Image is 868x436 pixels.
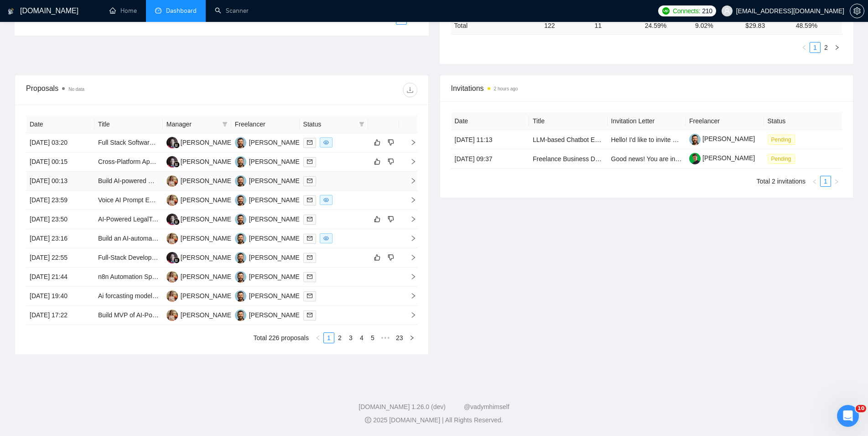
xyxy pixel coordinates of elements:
span: Pending [768,154,795,164]
span: dashboard [155,7,161,14]
td: n8n Automation Specialist for Real Estate Agent [94,268,163,287]
a: VK[PERSON_NAME] [235,138,301,146]
span: setting [850,7,864,15]
button: left [385,14,396,25]
a: Build MVP of AI-Powered Email Design Generator (Lovable-Style) for E-CommercE [98,311,333,319]
td: [DATE] 23:50 [26,210,94,229]
a: 1 [810,42,820,53]
a: 2 [335,333,345,343]
a: searchScanner [215,7,249,15]
div: 2025 [DOMAIN_NAME] | All Rights Reserved. [7,415,861,425]
a: Pending [768,136,799,143]
img: SS [166,252,178,263]
span: left [315,335,321,341]
button: like [372,156,383,167]
span: mail [307,236,312,241]
div: [PERSON_NAME] [249,233,301,243]
span: eye [323,197,329,203]
span: 210 [702,6,712,16]
li: Total 2 invitations [757,176,806,187]
a: 4 [357,333,367,343]
span: Pending [768,135,795,145]
button: right [831,176,842,187]
div: Proposals [26,83,222,97]
img: logo [8,4,14,19]
li: Previous Page [809,176,820,187]
span: mail [307,197,312,203]
td: 48.59 % [792,16,842,34]
a: Pending [768,155,799,162]
a: 1 [821,176,831,186]
td: [DATE] 17:22 [26,306,94,325]
a: AV[PERSON_NAME] [166,273,233,280]
div: [PERSON_NAME] [249,137,301,147]
span: mail [307,293,312,299]
li: 2 [334,332,345,343]
li: Previous Page [385,14,396,25]
td: Cross-Platform App Developer with Rocket AI Experience [94,152,163,172]
li: Previous Page [799,42,810,53]
td: LLM-based Chatbot Engineer (Python, AI/ML) [529,130,608,149]
img: VK [235,290,246,302]
a: Cross-Platform App Developer with Rocket AI Experience [98,158,260,165]
span: eye [323,140,329,145]
img: VK [235,214,246,225]
span: mail [307,159,312,164]
th: Title [94,116,163,133]
span: filter [359,121,364,127]
td: [DATE] 22:55 [26,248,94,268]
span: right [403,216,416,222]
span: right [409,335,415,341]
button: dislike [385,214,396,225]
a: n8n Automation Specialist for Real Estate Agent [98,273,234,280]
span: dislike [388,139,394,146]
span: filter [220,117,229,131]
div: [PERSON_NAME] [181,252,233,263]
span: left [801,45,807,50]
img: c1-JWQDXWEy3CnA6sRtFzzU22paoDq5cZnWyBNc3HWqwvuW0qNnjm1CMP-YmbEEtPC [689,134,701,145]
td: 122 [541,16,591,34]
td: [DATE] 11:13 [451,130,530,149]
button: download [403,83,417,97]
span: mail [307,140,312,145]
td: Freelance Business Development Consultant – IT Outsourcing (Europe & US Market) [529,149,608,168]
span: Connects: [673,6,700,16]
span: right [403,293,416,299]
td: [DATE] 21:44 [26,268,94,287]
td: Build MVP of AI-Powered Email Design Generator (Lovable-Style) for E-CommercE [94,306,163,325]
li: 2 [821,42,832,53]
a: 1 [324,333,334,343]
button: like [372,137,383,148]
a: AV[PERSON_NAME] [166,311,233,318]
a: Full Stack Software Engineer (with AI Experience) [98,139,239,146]
a: SS[PERSON_NAME] [166,158,233,165]
span: right [403,139,416,146]
div: [PERSON_NAME] [249,291,301,301]
li: 4 [356,332,367,343]
a: VK[PERSON_NAME] [235,253,301,261]
a: AV[PERSON_NAME] [166,292,233,299]
th: Title [529,112,608,130]
th: Manager [163,116,231,133]
span: Manager [166,119,218,129]
div: [PERSON_NAME] [249,176,301,186]
li: 1 [323,332,334,343]
span: user [724,8,730,14]
img: AV [166,271,178,283]
a: setting [850,7,864,15]
td: Build AI-powered WebApp + CRM for Citizen Petitions and Government Tracking [94,172,163,191]
button: left [312,332,323,343]
a: VK[PERSON_NAME] [235,158,301,165]
td: 24.59 % [641,16,691,34]
img: AV [166,194,178,206]
img: gigradar-bm.png [173,257,180,263]
span: right [403,254,416,261]
span: right [403,273,416,280]
span: dislike [388,158,394,165]
span: right [403,197,416,203]
img: VK [235,156,246,168]
li: Next Page [407,14,418,25]
a: [DOMAIN_NAME] 1.26.0 (dev) [359,403,446,410]
img: AV [166,175,178,187]
li: 3 [345,332,356,343]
